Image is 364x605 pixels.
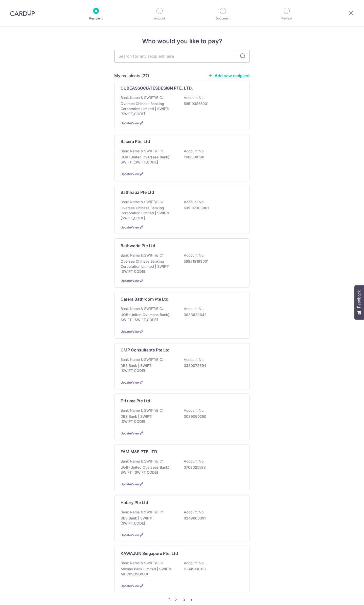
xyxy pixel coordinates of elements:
[208,73,250,78] a: Add new recipient
[121,312,177,322] p: UOB (United Overseas Bank) | SWIFT: [SWIFT_CODE]
[121,431,140,435] a: Update/View
[204,16,242,21] p: Document
[184,510,204,515] p: Account No:
[121,533,140,537] a: Update/View
[354,285,364,320] button: Feedback - Show survey
[121,155,177,165] p: UOB (United Overseas Bank) | SWIFT: [SWIFT_CODE]
[121,306,163,311] p: Bank Name & SWIFT/BIC:
[184,101,240,106] p: 595193855001
[184,363,240,368] p: 0330072694
[181,597,187,603] a: 3
[121,101,177,116] p: Oversea Chinese Banking Corporation Limited | SWIFT: [SWIFT_CODE]
[121,449,157,455] p: FAM M&E PTE LTD
[184,312,240,317] p: 3983629642
[121,296,168,302] p: Carera Bathroom Pte Ltd
[114,597,250,603] nav: pager
[121,363,177,373] p: DBS Bank | SWIFT: [SWIFT_CODE]
[184,95,204,100] p: Account No:
[121,85,193,91] p: CUBEASSOCIATESDESIGN PTE. LTD.
[121,259,177,274] p: Oversea Chinese Banking Corporation Limited | SWIFT: [SWIFT_CODE]
[184,465,240,470] p: 3703025593
[184,205,240,211] p: 595187303001
[141,16,178,21] p: Amount
[121,95,163,100] p: Bank Name & SWIFT/BIC:
[121,205,177,221] p: Oversea Chinese Banking Corporation Limited | SWIFT: [SWIFT_CODE]
[121,398,150,404] p: E-Lume Pte Ltd
[121,408,163,413] p: Bank Name & SWIFT/BIC:
[121,253,163,258] p: Bank Name & SWIFT/BIC:
[121,149,163,154] p: Bank Name & SWIFT/BIC:
[121,465,177,475] p: UOB (United Overseas Bank) | SWIFT: [SWIFT_CODE]
[121,499,148,506] p: Hafary Pte Ltd
[77,16,115,21] p: Recipient
[114,73,149,79] h5: My recipients (27)
[121,381,140,384] a: Update/View
[121,347,170,353] p: CMP Consultants Pte Ltd
[184,199,204,204] p: Account No:
[332,590,359,602] iframe: Opens a widget where you can find more information
[114,37,250,46] h4: Who would you like to pay?
[121,243,155,249] p: Bathworld Pte Ltd
[184,306,204,311] p: Account No:
[184,408,204,413] p: Account No:
[114,50,250,62] input: Search for any recipient here
[121,172,140,176] a: Update/View
[268,16,305,21] p: Review
[169,597,171,603] li: 1
[121,138,150,144] p: Bacera Pte. Ltd
[121,279,140,283] a: Update/View
[121,459,163,464] p: Bank Name & SWIFT/BIC:
[184,414,240,419] p: 0039090250
[121,584,140,588] a: Update/View
[121,550,178,556] p: KAWAJUN Singapore Pte. Ltd
[121,510,163,515] p: Bank Name & SWIFT/BIC:
[184,567,240,572] p: 10849410118
[121,560,163,566] p: Bank Name & SWIFT/BIC:
[121,516,177,526] p: DBS Bank | SWIFT: [SWIFT_CODE]
[121,482,140,486] a: Update/View
[184,253,204,258] p: Account No:
[121,567,177,577] p: Mizuho Bank Limited | SWIFT: MHCBSGSGXXX
[357,290,361,308] span: Feedback
[121,121,140,125] a: Update/View
[121,199,163,204] p: Bank Name & SWIFT/BIC:
[184,259,240,264] p: 568818199001
[184,155,240,160] p: 1143088168
[184,357,204,362] p: Account No:
[10,10,35,16] img: CardUp
[184,149,204,154] p: Account No:
[121,414,177,424] p: DBS Bank | SWIFT: [SWIFT_CODE]
[121,330,140,333] a: Update/View
[184,516,240,521] p: 0249000391
[184,560,204,566] p: Account No:
[184,459,204,464] p: Account No:
[173,597,179,603] a: 2
[121,225,140,229] a: Update/View
[121,357,163,362] p: Bank Name & SWIFT/BIC:
[121,189,154,195] p: Bathhauz Pte Ltd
